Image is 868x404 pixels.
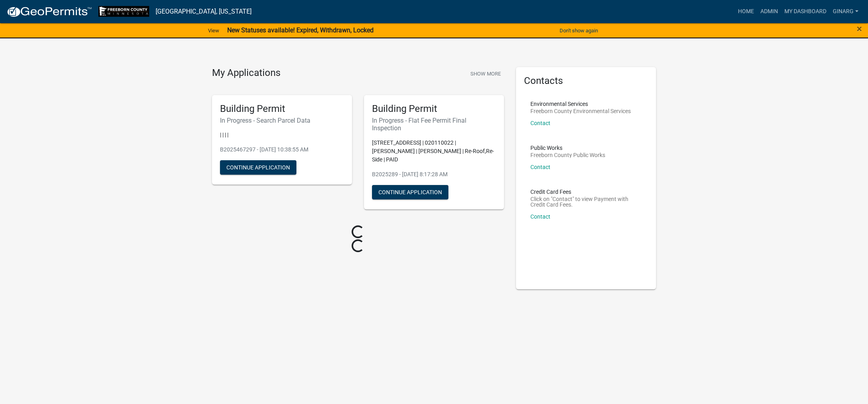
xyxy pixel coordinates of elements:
[467,67,504,80] button: Show More
[757,4,781,19] a: Admin
[530,101,631,107] p: Environmental Services
[372,103,496,115] h5: Building Permit
[830,4,862,19] a: ginarg
[530,120,550,126] a: Contact
[781,4,830,19] a: My Dashboard
[372,117,496,132] h6: In Progress - Flat Fee Permit Final Inspection
[212,67,280,79] h4: My Applications
[857,23,862,34] span: ×
[530,108,631,114] p: Freeborn County Environmental Services
[556,24,601,37] button: Don't show again
[530,189,642,195] p: Credit Card Fees
[530,196,642,207] p: Click on "Contact" to view Payment with Credit Card Fees.
[220,160,296,175] button: Continue Application
[530,145,605,151] p: Public Works
[220,131,344,139] p: | | | |
[530,152,605,158] p: Freeborn County Public Works
[372,139,496,164] p: [STREET_ADDRESS] | 020110022 | [PERSON_NAME] | [PERSON_NAME] | Re-Roof,Re-Side | PAID
[857,24,862,34] button: Close
[735,4,757,19] a: Home
[220,145,344,154] p: B2025467297 - [DATE] 10:38:55 AM
[372,185,448,199] button: Continue Application
[530,164,550,170] a: Contact
[220,117,344,124] h6: In Progress - Search Parcel Data
[524,75,648,87] h5: Contacts
[530,213,550,220] a: Contact
[156,5,252,18] a: [GEOGRAPHIC_DATA], [US_STATE]
[220,103,344,115] h5: Building Permit
[227,26,374,34] strong: New Statuses available! Expired, Withdrawn, Locked
[372,170,496,179] p: B2025289 - [DATE] 8:17:28 AM
[98,6,149,17] img: Freeborn County, Minnesota
[205,24,222,37] a: View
